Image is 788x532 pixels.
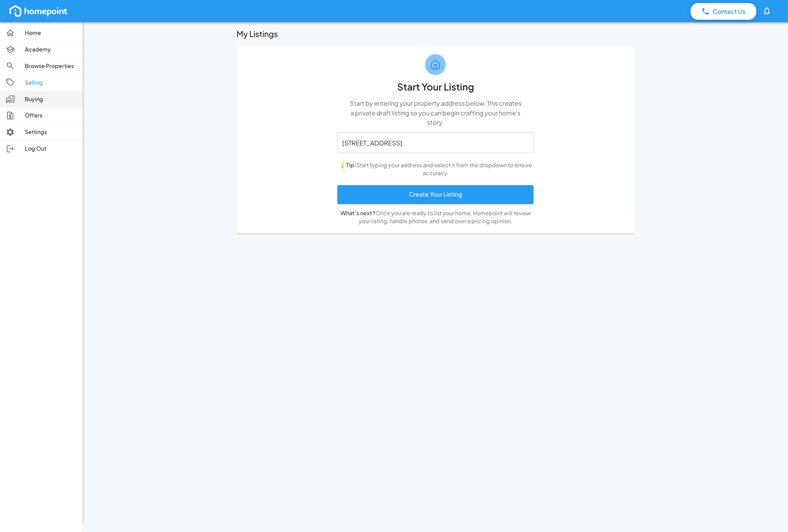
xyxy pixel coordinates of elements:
p: Once you are ready to list your home, Homepoint will review your listing, handle photos, and send... [337,209,534,225]
p: Academy [25,46,77,54]
p: Contact Us [713,7,746,16]
h6: My Listings [237,28,278,40]
img: homepoint_logo_white.png [8,4,69,18]
h5: Start Your Listing [397,80,474,93]
p: 💡 Start typing your address and select it from the dropdown to ensure accuracy. [337,161,534,177]
p: Start by entering your property address below. This creates a private draft listing so you can be... [349,98,522,127]
input: Enter your property address [340,135,520,150]
p: Offers [25,112,77,120]
strong: Tip: [346,161,356,169]
p: Log Out [25,145,77,153]
p: Home [25,29,77,37]
p: Settings [25,128,77,136]
p: Buying [25,95,77,103]
p: Selling [25,79,77,87]
p: Browse Properties [25,62,77,70]
button: Create Your Listing [337,185,534,204]
strong: What's next? [340,209,375,217]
